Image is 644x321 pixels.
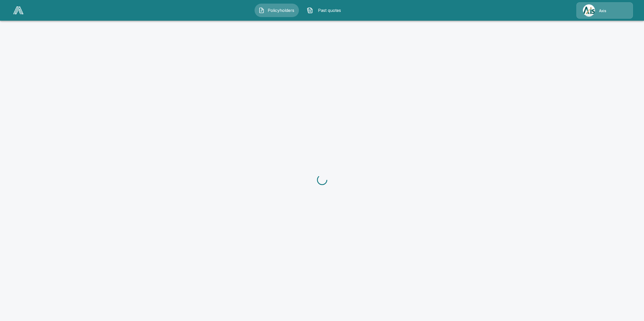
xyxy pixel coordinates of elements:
[255,4,299,17] button: Policyholders IconPolicyholders
[307,7,313,13] img: Past quotes Icon
[576,2,633,19] a: Agency IconAxis
[267,7,295,13] span: Policyholders
[258,7,265,13] img: Policyholders Icon
[13,6,23,14] img: AA Logo
[303,4,347,17] button: Past quotes IconPast quotes
[315,7,344,13] span: Past quotes
[599,8,606,13] p: Axis
[583,4,595,17] img: Agency Icon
